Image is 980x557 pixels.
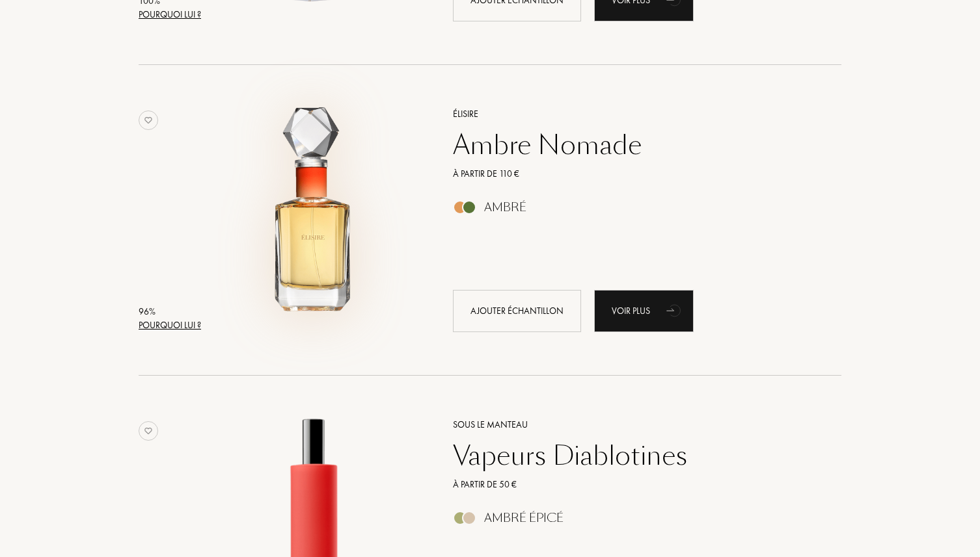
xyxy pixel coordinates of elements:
[443,418,823,432] a: Sous le Manteau
[484,200,526,214] div: Ambré
[443,440,823,471] a: Vapeurs Diablotines
[662,297,688,323] div: animation
[443,129,823,161] a: Ambre Nomade
[484,511,564,525] div: Ambré Épicé
[139,421,158,441] img: no_like_p.png
[206,91,433,346] a: Ambre Nomade Élisire
[594,290,694,332] div: Voir plus
[594,290,694,332] a: Voir plusanimation
[139,8,201,21] div: Pourquoi lui ?
[453,290,581,332] div: Ajouter échantillon
[139,318,201,332] div: Pourquoi lui ?
[206,105,422,322] img: Ambre Nomade Élisire
[443,107,823,121] a: Élisire
[443,204,823,218] a: Ambré
[443,515,823,528] a: Ambré Épicé
[443,167,823,181] a: À partir de 110 €
[139,305,201,318] div: 96 %
[443,478,823,491] a: À partir de 50 €
[139,110,158,130] img: no_like_p.png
